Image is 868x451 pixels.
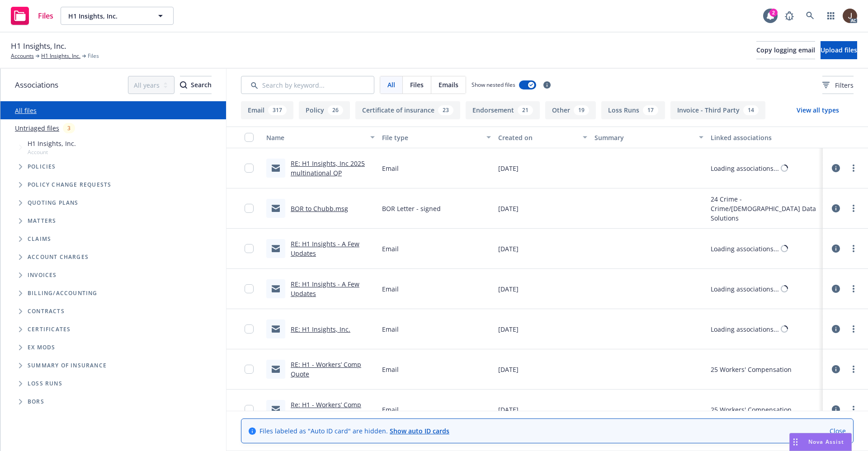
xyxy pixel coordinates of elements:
[835,80,854,90] span: Filters
[848,243,859,254] a: more
[808,438,844,446] span: Nova Assist
[743,105,759,115] div: 14
[711,194,819,223] div: 24 Crime - Crime/[DEMOGRAPHIC_DATA] Data Solutions
[382,133,481,142] div: File type
[591,127,707,148] button: Summary
[28,327,71,332] span: Certificates
[245,204,254,213] input: Toggle Row Selected
[382,244,399,254] span: Email
[848,283,859,294] a: more
[245,284,254,293] input: Toggle Row Selected
[711,244,779,254] div: Loading associations...
[291,325,350,334] a: RE: H1 Insights, Inc.
[291,400,361,418] a: Re: H1 - Workers’ Comp Quote
[382,204,441,213] span: BOR Letter - signed
[387,80,395,89] span: All
[28,236,51,242] span: Claims
[28,218,56,224] span: Matters
[848,163,859,174] a: more
[245,133,254,142] input: Select all
[28,309,65,314] span: Contracts
[245,324,254,334] input: Toggle Row Selected
[498,365,519,374] span: [DATE]
[68,11,146,21] span: H1 Insights, Inc.
[711,324,779,334] div: Loading associations...
[268,105,287,115] div: 317
[822,7,840,25] a: Switch app
[378,127,494,148] button: File type
[180,81,187,89] svg: Search
[756,41,815,59] button: Copy logging email
[438,105,453,115] div: 23
[382,284,399,294] span: Email
[848,404,859,415] a: more
[11,52,34,60] a: Accounts
[382,405,399,414] span: Email
[594,133,693,142] div: Summary
[28,139,76,148] span: H1 Insights, Inc.
[848,203,859,214] a: more
[0,137,226,284] div: Tree Example
[241,101,293,119] button: Email
[41,52,80,60] a: H1 Insights, Inc.
[498,133,578,142] div: Created on
[28,345,55,350] span: Ex Mods
[28,182,111,188] span: Policy change requests
[848,324,859,334] a: more
[180,76,212,94] div: Search
[472,81,515,89] span: Show nested files
[245,405,254,414] input: Toggle Row Selected
[88,52,99,60] span: Files
[291,280,359,298] a: RE: H1 Insights - A Few Updates
[299,101,350,119] button: Policy
[711,133,819,142] div: Linked associations
[848,364,859,375] a: more
[822,80,854,90] span: Filters
[643,105,658,115] div: 17
[15,79,58,91] span: Associations
[241,76,374,94] input: Search by keyword...
[63,123,75,133] div: 3
[439,80,458,89] span: Emails
[782,101,854,119] button: View all types
[711,164,779,173] div: Loading associations...
[707,127,823,148] button: Linked associations
[28,164,56,169] span: Policies
[822,76,854,94] button: Filters
[38,12,53,19] span: Files
[801,7,819,25] a: Search
[410,80,424,89] span: Files
[756,46,815,54] span: Copy logging email
[382,324,399,334] span: Email
[28,363,107,368] span: Summary of insurance
[498,164,519,173] span: [DATE]
[259,426,449,436] span: Files labeled as "Auto ID card" are hidden.
[28,254,89,260] span: Account charges
[498,244,519,254] span: [DATE]
[11,40,66,52] span: H1 Insights, Inc.
[28,200,79,206] span: Quoting plans
[263,127,378,148] button: Name
[498,405,519,414] span: [DATE]
[670,101,765,119] button: Invoice - Third Party
[61,7,174,25] button: H1 Insights, Inc.
[15,106,37,115] a: All files
[390,427,449,435] a: Show auto ID cards
[291,240,359,258] a: RE: H1 Insights - A Few Updates
[328,105,343,115] div: 26
[821,41,857,59] button: Upload files
[789,433,852,451] button: Nova Assist
[843,9,857,23] img: photo
[245,244,254,253] input: Toggle Row Selected
[382,164,399,173] span: Email
[28,381,62,386] span: Loss Runs
[711,365,792,374] div: 25 Workers' Compensation
[291,360,361,378] a: RE: H1 - Workers’ Comp Quote
[498,324,519,334] span: [DATE]
[790,433,801,451] div: Drag to move
[291,159,365,177] a: RE: H1 Insights, Inc 2025 multinational QP
[180,76,212,94] button: SearchSearch
[245,164,254,173] input: Toggle Row Selected
[355,101,460,119] button: Certificate of insurance
[711,405,792,414] div: 25 Workers' Compensation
